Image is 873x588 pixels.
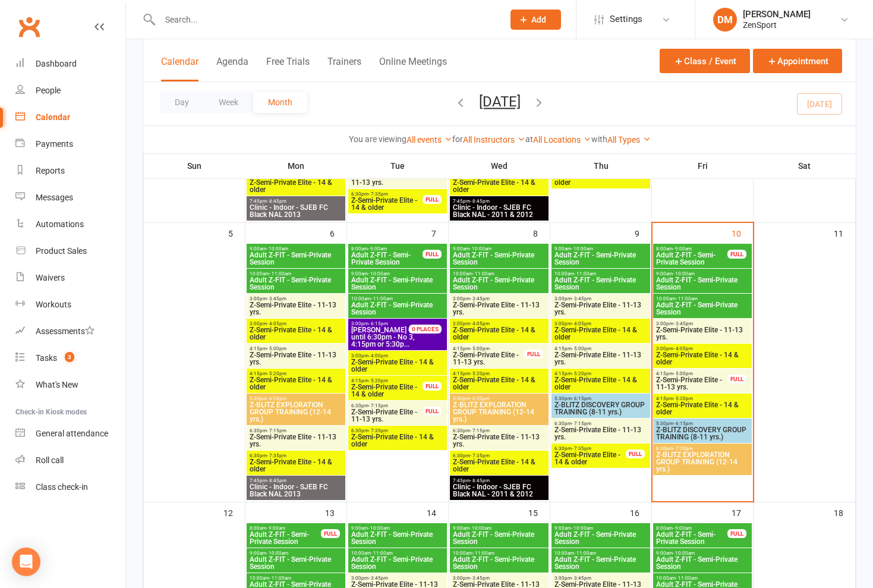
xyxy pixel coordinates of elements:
[249,576,343,581] span: 10:00am
[368,271,390,276] span: - 10:00am
[267,478,286,483] span: - 8:45pm
[554,376,648,391] span: Z-Semi-Private Elite - 14 & older
[470,453,490,458] span: - 7:35pm
[673,396,693,401] span: - 5:20pm
[249,246,343,251] span: 9:00am
[15,474,125,501] a: Class kiosk mode
[470,396,490,401] span: - 6:20pm
[470,371,490,376] span: - 5:20pm
[452,433,546,448] span: Z-Semi-Private Elite - 11-13 yrs.
[351,531,445,545] span: Adult Z-FIT - Semi-Private Session
[834,223,855,243] div: 11
[15,447,125,474] a: Roll call
[452,271,546,276] span: 10:00am
[266,551,288,556] span: - 10:00am
[452,199,546,204] span: 7:45pm
[554,576,648,581] span: 3:00pm
[554,401,648,416] span: Z-BLITZ DISCOVERY GROUP TRAINING (8-11 yrs.)
[423,382,442,391] div: FULL
[15,158,125,184] a: Reports
[572,346,591,351] span: - 5:00pm
[655,426,749,441] span: Z-BLITZ DISCOVERY GROUP TRAINING (8-11 yrs.)
[368,191,388,197] span: - 7:35pm
[554,396,648,401] span: 5:30pm
[351,321,423,326] span: 3:00pm
[655,301,749,316] span: Adult Z-FIT - Semi-Private Session
[249,351,343,366] span: Z-Semi-Private Elite - 11-13 yrs.
[673,321,693,326] span: - 3:45pm
[676,576,698,581] span: - 11:00am
[36,193,73,202] div: Messages
[249,478,343,483] span: 7:45pm
[571,526,593,531] span: - 10:00am
[228,223,245,243] div: 5
[452,526,546,531] span: 9:00am
[249,428,343,433] span: 6:30pm
[673,526,692,531] span: - 9:00am
[249,199,343,204] span: 7:45pm
[15,131,125,158] a: Payments
[249,276,343,291] span: Adult Z-FIT - Semi-Private Session
[349,134,406,144] strong: You are viewing
[635,223,651,243] div: 9
[351,526,445,531] span: 9:00am
[655,246,728,251] span: 8:00am
[452,531,546,545] span: Adult Z-FIT - Semi-Private Session
[36,326,94,336] div: Assessments
[655,526,728,531] span: 8:00am
[452,478,546,483] span: 7:45pm
[351,191,423,197] span: 6:30pm
[452,351,525,366] span: Z-Semi-Private Elite - 11-13 yrs.
[351,433,445,448] span: Z-Semi-Private Elite - 14 & older
[452,326,546,341] span: Z-Semi-Private Elite - 14 & older
[554,451,626,466] span: Z-Semi-Private Elite - 14 & older
[743,20,811,30] div: ZenSport
[554,531,648,545] span: Adult Z-FIT - Semi-Private Session
[267,371,286,376] span: - 5:20pm
[727,250,746,259] div: FULL
[330,223,346,243] div: 6
[655,296,749,301] span: 10:00am
[15,104,125,131] a: Calendar
[472,271,494,276] span: - 11:00am
[245,153,347,178] th: Mon
[249,483,343,498] span: Clinic - Indoor - SJEB FC Black NAL 2013
[368,403,388,408] span: - 7:15pm
[470,346,490,351] span: - 5:00pm
[36,139,73,149] div: Payments
[554,296,648,301] span: 3:00pm
[655,396,749,401] span: 4:15pm
[834,502,855,522] div: 18
[351,378,423,383] span: 4:15pm
[732,502,753,522] div: 17
[249,453,343,458] span: 6:30pm
[630,502,651,522] div: 16
[533,135,591,144] a: All Locations
[452,576,546,581] span: 3:00pm
[533,223,550,243] div: 8
[351,251,423,266] span: Adult Z-FIT - Semi-Private Session
[655,371,728,376] span: 4:15pm
[351,408,423,423] span: Z-Semi-Private Elite - 11-13 yrs.
[554,371,648,376] span: 4:15pm
[743,9,811,20] div: [PERSON_NAME]
[15,372,125,398] a: What's New
[351,576,445,581] span: 3:00pm
[351,556,445,570] span: Adult Z-FIT - Semi-Private Session
[572,446,591,451] span: - 7:35pm
[554,251,648,266] span: Adult Z-FIT - Semi-Private Session
[325,502,346,522] div: 13
[216,56,248,81] button: Agenda
[249,204,343,218] span: Clinic - Indoor - SJEB FC Black NAL 2013
[351,551,445,556] span: 10:00am
[452,246,546,251] span: 9:00am
[15,211,125,238] a: Automations
[572,296,591,301] span: - 3:45pm
[351,428,445,433] span: 6:30pm
[249,401,343,423] span: Z-BLITZ EXPLORATION GROUP TRAINING (12-14 yrs.)
[554,172,648,186] span: Z-Semi-Private Elite - 14 & older
[572,396,591,401] span: - 6:15pm
[452,483,546,498] span: Clinic - Indoor - SJEB FC Black NAL - 2011 & 2012
[452,396,546,401] span: 5:30pm
[249,251,343,266] span: Adult Z-FIT - Semi-Private Session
